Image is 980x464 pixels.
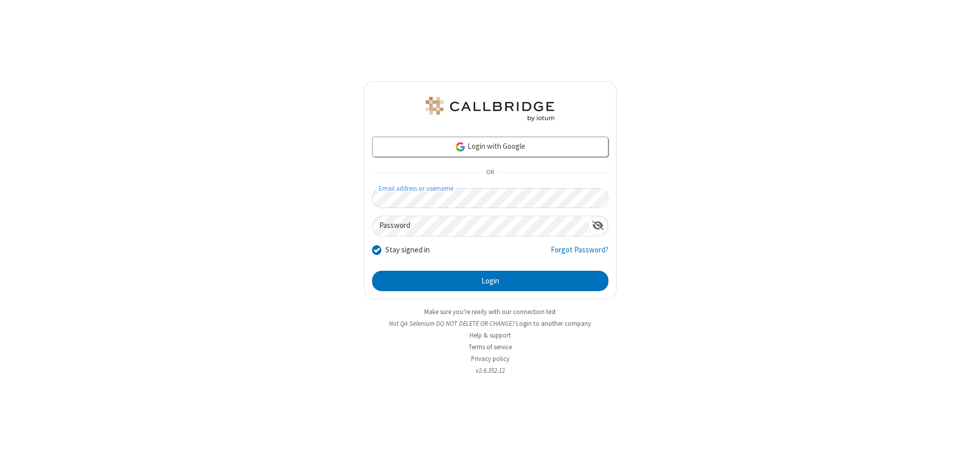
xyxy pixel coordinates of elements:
input: Email address or username [372,188,608,208]
label: Stay signed in [385,244,430,256]
a: Forgot Password? [551,244,608,264]
button: Login to another company [516,319,591,328]
li: v2.6.352.12 [364,366,617,375]
a: Privacy policy [471,354,509,363]
a: Login with Google [372,137,608,157]
a: Terms of service [469,343,512,351]
iframe: Chat [954,437,972,457]
div: Show password [588,216,608,235]
img: QA Selenium DO NOT DELETE OR CHANGE [424,97,556,121]
button: Login [372,271,608,291]
li: Not QA Selenium DO NOT DELETE OR CHANGE? [364,319,617,328]
img: google-icon.png [455,141,466,152]
span: OR [482,166,498,180]
input: Password [373,216,588,236]
a: Help & support [470,331,511,340]
a: Make sure you're ready with our connection test [424,307,556,316]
